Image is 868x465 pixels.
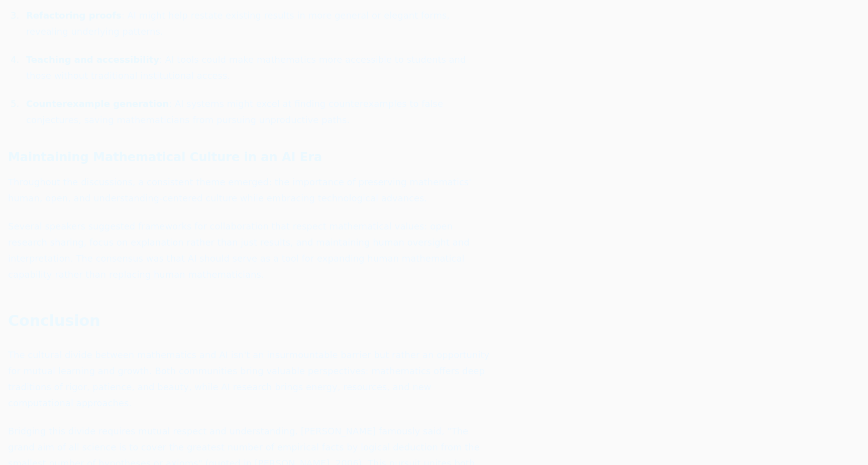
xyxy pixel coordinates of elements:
[8,347,490,411] p: The cultural divide between mathematics and AI isn't an insurmountable barrier but rather an oppo...
[26,52,490,84] p: : AI tools could make mathematics more accessible to students and those without traditional insti...
[8,148,490,166] h3: Maintaining Mathematical Culture in an AI Era
[26,54,159,65] strong: Teaching and accessibility
[26,10,122,21] strong: Refactoring proofs
[26,96,490,128] p: : AI systems might excel at finding counterexamples to false conjectures, saving mathematicians f...
[8,174,490,206] p: Throughout the discussions, a consistent theme emerged: the importance of preserving mathematics'...
[26,8,490,40] p: : AI might help restate existing results in more general or elegant forms, revealing underlying p...
[8,218,490,283] p: Several speakers suggested frameworks for collaboration that respect mathematical values: open re...
[8,311,490,331] h2: Conclusion
[26,98,169,109] strong: Counterexample generation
